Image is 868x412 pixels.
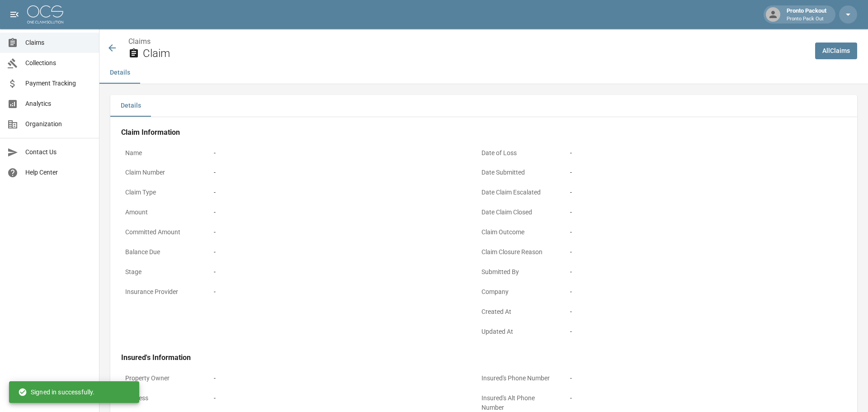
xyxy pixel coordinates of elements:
div: - [214,168,462,177]
div: - [570,267,819,277]
p: Committed Amount [121,223,203,241]
div: - [570,247,819,257]
h2: Claim [143,47,808,60]
div: - [214,374,462,383]
p: Date of Loss [477,144,559,162]
img: ocs-logo-white-transparent.png [27,5,63,24]
div: - [214,148,462,158]
div: - [214,393,462,403]
p: Amount [121,204,203,221]
p: Insured's Phone Number [477,369,559,387]
p: Insurance Provider [121,283,203,301]
p: Submitted By [477,263,559,281]
span: Claims [25,38,92,47]
div: - [214,267,462,277]
p: Claim Closure Reason [477,243,559,261]
div: - [570,307,819,317]
span: Analytics [25,99,92,109]
p: Company [477,283,559,301]
h4: Claim Information [121,128,823,137]
p: Stage [121,263,203,281]
nav: breadcrumb [128,36,808,47]
p: Created At [477,303,559,321]
div: - [570,374,819,383]
button: open drawer [5,5,24,24]
p: Property Owner [121,369,203,387]
div: - [570,393,819,403]
div: details tabs [110,95,857,117]
div: - [570,148,819,158]
div: - [214,188,462,197]
p: Address [121,389,203,407]
p: Claim Outcome [477,223,559,241]
div: - [570,287,819,297]
span: Help Center [25,168,92,177]
h4: Insured's Information [121,353,823,362]
div: - [214,227,462,237]
p: Pronto Pack Out [787,15,826,23]
button: Details [99,62,140,84]
div: Signed in successfully. [18,384,94,400]
span: Collections [25,58,92,68]
p: Claim Type [121,184,203,201]
p: Date Submitted [477,164,559,181]
p: Updated At [477,323,559,341]
p: Date Claim Closed [477,204,559,221]
div: - [570,227,819,237]
span: Organization [25,119,92,129]
div: - [570,168,819,177]
div: Pronto Packout [783,6,830,23]
div: - [214,208,462,217]
span: Payment Tracking [25,79,92,88]
div: - [570,188,819,197]
a: AllClaims [815,43,857,59]
p: Date Claim Escalated [477,184,559,201]
p: Claim Number [121,164,203,181]
p: Name [121,144,203,162]
div: - [570,327,819,336]
div: - [214,247,462,257]
p: Balance Due [121,243,203,261]
span: Contact Us [25,147,92,157]
a: Claims [128,37,151,46]
div: - [214,287,462,297]
div: anchor tabs [99,62,868,84]
button: Details [110,95,151,117]
div: - [570,208,819,217]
